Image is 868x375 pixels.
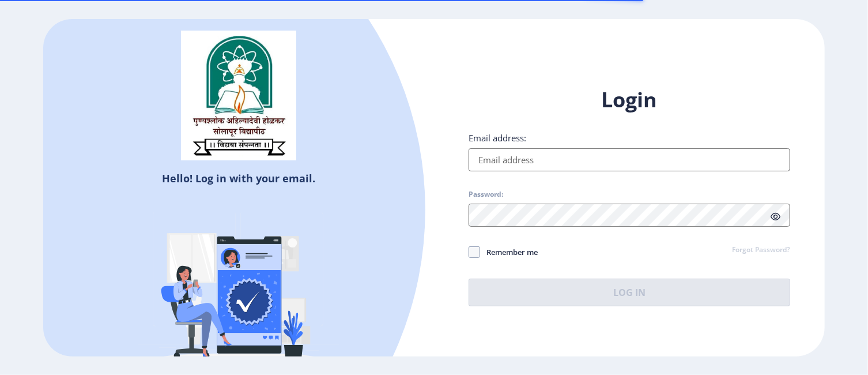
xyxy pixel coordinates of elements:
label: Password: [469,190,503,199]
button: Log In [469,279,790,306]
label: Email address: [469,132,526,144]
h1: Login [469,86,790,114]
a: Forgot Password? [733,245,790,256]
input: Email address [469,148,790,171]
span: Remember me [480,245,538,259]
img: sulogo.png [181,31,296,161]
